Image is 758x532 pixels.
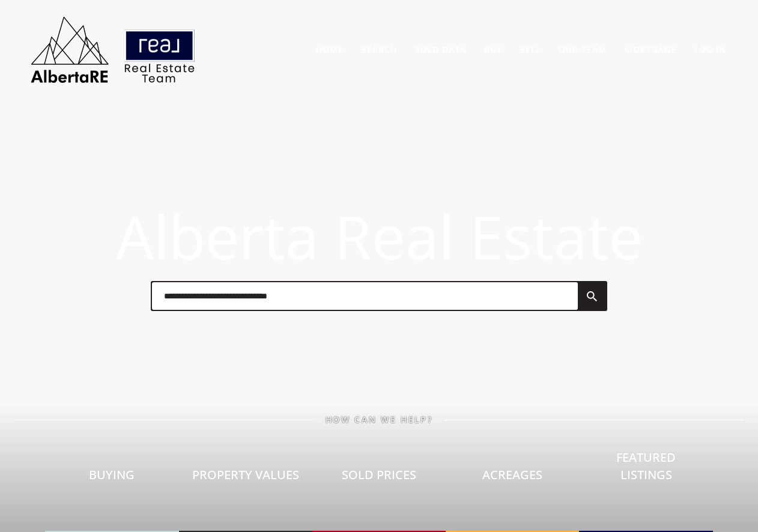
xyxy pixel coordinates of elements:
[520,44,541,55] a: Sell
[694,44,726,55] a: Log In
[342,467,416,483] span: Sold Prices
[45,425,178,532] a: Buying
[89,467,135,483] span: Buying
[192,467,299,483] span: Property Values
[415,44,466,55] a: Sold Data
[362,44,397,55] a: Search
[579,407,712,532] a: Featured Listings
[559,44,607,55] a: Our Team
[23,12,203,87] img: AlbertaRE Real Estate Team | Real Broker
[179,425,312,532] a: Property Values
[316,44,344,55] a: Home
[625,44,676,55] a: Mortgage
[312,425,446,532] a: Sold Prices
[482,467,542,483] span: Acreages
[446,425,579,532] a: Acreages
[616,449,676,483] span: Featured Listings
[484,44,502,55] a: Buy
